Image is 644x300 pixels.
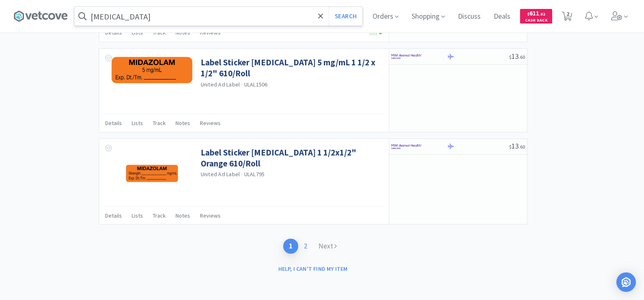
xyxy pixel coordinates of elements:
span: Track [153,119,166,127]
span: Cash Back [525,18,547,24]
span: Reviews [200,119,221,127]
img: f6b2451649754179b5b4e0c70c3f7cb0_2.png [391,50,422,63]
span: $ [509,144,512,150]
input: Search by item, sku, manufacturer, ingredient, size... [74,7,362,26]
div: Open Intercom Messenger [616,272,636,292]
span: 13 [509,52,525,61]
span: · [241,81,243,88]
a: 1 [283,239,298,254]
span: · [241,171,243,178]
a: Deals [490,13,514,20]
a: $611.82Cash Back [520,5,552,27]
a: 2 [559,14,575,21]
span: $ [527,11,529,17]
img: f6b2451649754179b5b4e0c70c3f7cb0_2.png [391,140,422,153]
a: Discuss [455,13,484,20]
span: Notes [176,212,190,219]
span: Reviews [200,212,221,219]
span: Details [105,119,122,127]
img: 65d7d240ec614b6daca549b2b72bae22_570678.png [126,147,178,200]
button: Help, I can't find my item [273,262,353,276]
span: Details [105,212,122,219]
span: . 60 [519,144,525,150]
span: 13 [509,141,525,151]
span: Lists [132,212,143,219]
span: . 82 [539,11,545,17]
a: United Ad Label [201,81,240,88]
span: Track [153,212,166,219]
a: United Ad Label [201,171,240,178]
span: Lists [132,119,143,127]
a: Next [313,239,343,254]
span: ULAL1506 [244,81,268,88]
button: Search [329,7,362,26]
span: 611 [527,9,545,17]
span: Notes [176,119,190,127]
a: 2 [298,239,313,254]
span: ULAL795 [244,171,265,178]
a: Label Sticker [MEDICAL_DATA] 5 mg/mL 1 1/2 x 1/2" 610/Roll [201,57,381,79]
span: $ [509,54,512,60]
a: Label Sticker [MEDICAL_DATA] 1 1/2x1/2" Orange 610/Roll [201,147,381,169]
span: . 60 [519,54,525,60]
img: 09ab0f9d5e304f2098b5ef9799b6f274_338096.png [111,57,193,83]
